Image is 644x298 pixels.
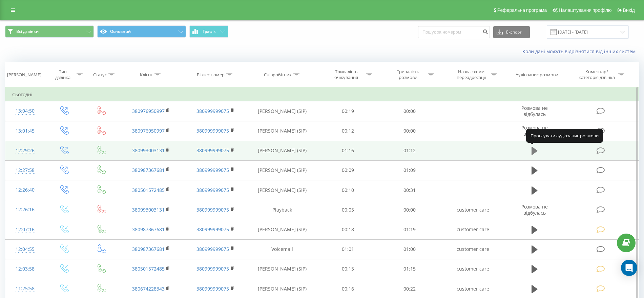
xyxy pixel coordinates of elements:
[623,7,635,13] span: Вихід
[441,220,505,239] td: customer care
[328,69,365,80] div: Тривалість очікування
[317,239,379,259] td: 01:01
[497,7,547,13] span: Реферальна програма
[379,101,441,121] td: 00:00
[12,203,38,216] div: 12:26:16
[196,187,229,193] a: 380999999075
[248,180,317,200] td: [PERSON_NAME] (SIP)
[248,101,317,121] td: [PERSON_NAME] (SIP)
[317,220,379,239] td: 00:18
[248,121,317,141] td: [PERSON_NAME] (SIP)
[196,285,229,292] a: 380999999075
[621,260,637,276] div: Open Intercom Messenger
[203,29,216,34] span: Графік
[317,160,379,180] td: 00:09
[526,129,603,142] div: Прослухати аудіозапис розмови
[132,167,165,173] a: 380987367681
[379,200,441,220] td: 00:00
[248,220,317,239] td: [PERSON_NAME] (SIP)
[418,26,490,38] input: Пошук за номером
[12,243,38,256] div: 12:04:55
[441,200,505,220] td: customer care
[132,187,165,193] a: 380501572485
[12,164,38,177] div: 12:27:58
[51,69,75,80] div: Тип дзвінка
[132,226,165,233] a: 380987367681
[441,259,505,279] td: customer care
[248,200,317,220] td: Playback
[5,25,94,38] button: Всі дзвінки
[559,7,611,13] span: Налаштування профілю
[16,29,39,34] span: Всі дзвінки
[197,72,225,78] div: Бізнес номер
[521,105,548,117] span: Розмова не відбулась
[522,48,639,55] a: Коли дані можуть відрізнятися вiд інших систем
[577,69,617,80] div: Коментар/категорія дзвінка
[379,180,441,200] td: 00:31
[5,88,639,101] td: Сьогодні
[140,72,153,78] div: Клієнт
[317,259,379,279] td: 00:15
[317,141,379,160] td: 01:16
[12,104,38,118] div: 13:04:50
[379,160,441,180] td: 01:09
[516,72,558,78] div: Аудіозапис розмови
[132,285,165,292] a: 380674228343
[379,220,441,239] td: 01:19
[453,69,489,80] div: Назва схеми переадресації
[12,144,38,157] div: 12:29:26
[132,127,165,134] a: 380976950997
[196,226,229,233] a: 380999999075
[196,246,229,252] a: 380999999075
[248,160,317,180] td: [PERSON_NAME] (SIP)
[12,124,38,138] div: 13:01:45
[317,121,379,141] td: 00:12
[248,239,317,259] td: Voicemail
[132,265,165,272] a: 380501572485
[132,246,165,252] a: 380987367681
[7,72,41,78] div: [PERSON_NAME]
[93,72,107,78] div: Статус
[196,108,229,114] a: 380999999075
[132,108,165,114] a: 380976950997
[97,25,186,38] button: Основний
[441,239,505,259] td: customer care
[264,72,292,78] div: Співробітник
[12,282,38,295] div: 11:25:58
[196,147,229,154] a: 380999999075
[12,262,38,276] div: 12:03:58
[12,223,38,236] div: 12:07:16
[196,167,229,173] a: 380999999075
[493,26,530,38] button: Експорт
[132,206,165,213] a: 380993003131
[189,25,228,38] button: Графік
[248,259,317,279] td: [PERSON_NAME] (SIP)
[248,141,317,160] td: [PERSON_NAME] (SIP)
[521,203,548,216] span: Розмова не відбулась
[379,141,441,160] td: 01:12
[521,124,548,137] span: Розмова не відбулась
[196,265,229,272] a: 380999999075
[196,206,229,213] a: 380999999075
[317,200,379,220] td: 00:05
[379,239,441,259] td: 01:00
[196,127,229,134] a: 380999999075
[379,121,441,141] td: 00:00
[379,259,441,279] td: 01:15
[12,183,38,197] div: 12:26:40
[390,69,426,80] div: Тривалість розмови
[317,101,379,121] td: 00:19
[317,180,379,200] td: 00:10
[132,147,165,154] a: 380993003131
